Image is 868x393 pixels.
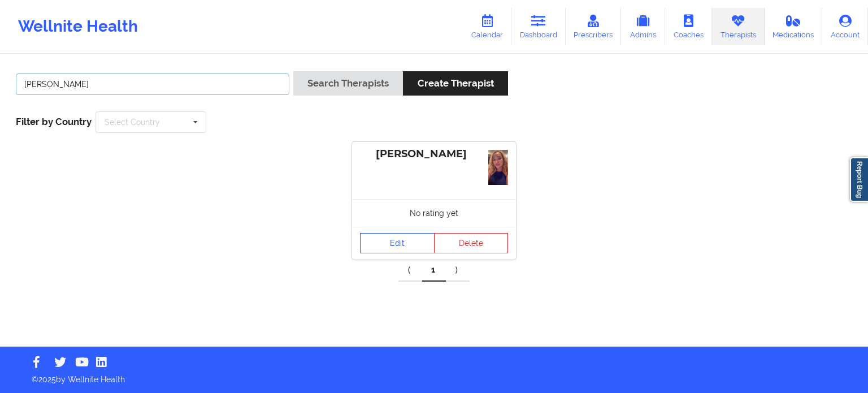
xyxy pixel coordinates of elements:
button: Search Therapists [293,71,403,96]
a: Previous item [398,259,422,282]
a: 1 [422,259,446,282]
a: Edit [360,233,435,253]
div: No rating yet [352,199,516,227]
a: Dashboard [511,8,566,45]
a: Coaches [665,8,712,45]
a: Therapists [712,8,765,45]
button: Create Therapist [403,71,507,96]
div: Pagination Navigation [398,259,470,282]
div: Select Country [105,118,160,126]
img: 4fcda9ae-cc86-4358-8e43-ba65a15e4831_67b83b52-78f3-417d-8685-23952c45e26dIMG_5518.jpeg [488,150,508,185]
a: Calendar [463,8,511,45]
p: © 2025 by Wellnite Health [24,366,844,385]
div: [PERSON_NAME] [360,148,508,161]
a: Admins [621,8,665,45]
a: Next item [446,259,470,282]
button: Delete [434,233,509,253]
a: Prescribers [566,8,622,45]
a: Medications [765,8,823,45]
a: Report Bug [850,157,868,202]
a: Account [822,8,868,45]
span: Filter by Country [16,116,92,127]
input: Search Keywords [16,74,289,95]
